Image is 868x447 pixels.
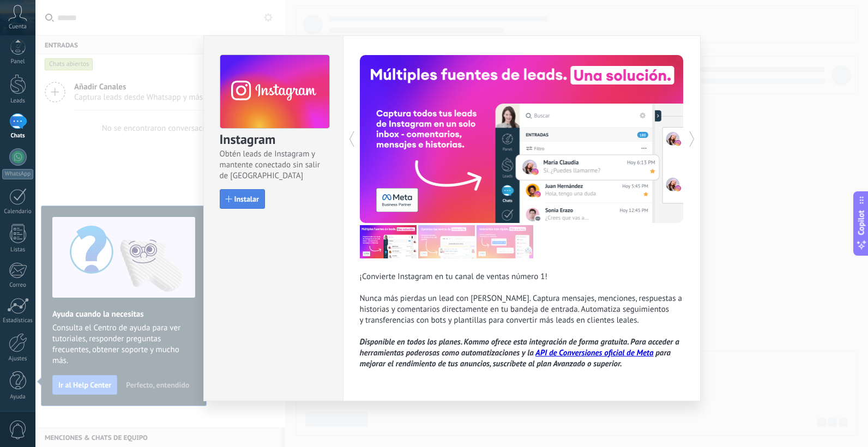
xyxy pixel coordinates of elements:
[2,394,34,401] div: Ayuda
[360,271,684,370] div: ¡Convierte Instagram en tu canal de ventas número 1! Nunca más pierdas un lead con [PERSON_NAME]....
[2,246,34,253] div: Listas
[220,149,329,182] span: Obtén leads de Instagram y mantente conectado sin salir de [GEOGRAPHIC_DATA]
[535,348,653,358] a: API de Conversiones oficial de Meta
[418,225,475,258] img: com_instagram_tour_2_es.png
[2,208,34,215] div: Calendario
[2,317,34,324] div: Estadísticas
[2,58,34,65] div: Panel
[856,210,867,235] span: Copilot
[360,337,679,369] i: Disponible en todos los planes. Kommo ofrece esta integración de forma gratuita. Para acceder a h...
[220,131,329,149] h3: Instagram
[477,225,533,258] img: com_instagram_tour_3_es.png
[2,282,34,289] div: Correo
[234,195,259,203] span: Instalar
[2,98,34,105] div: Leads
[2,355,34,363] div: Ajustes
[360,225,417,258] img: com_instagram_tour_1_es.png
[2,169,33,179] div: WhatsApp
[2,132,34,140] div: Chats
[220,189,265,209] button: Instalar
[9,23,27,31] span: Cuenta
